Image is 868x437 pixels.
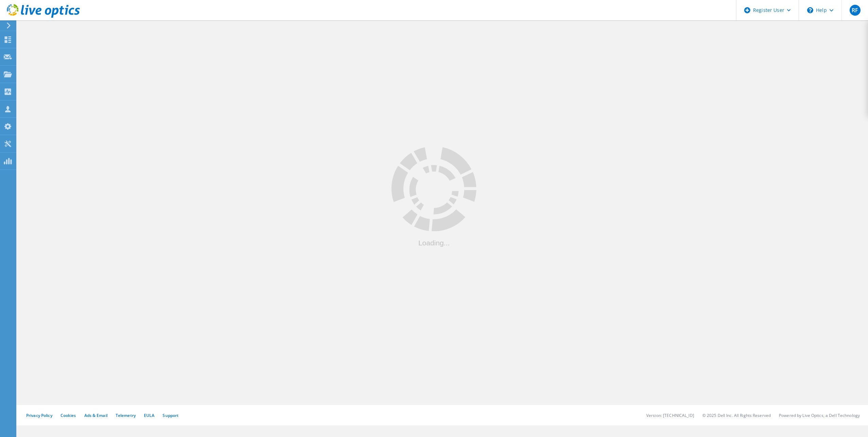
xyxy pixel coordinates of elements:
[163,412,179,418] a: Support
[144,412,154,418] a: EULA
[391,239,477,246] div: Loading...
[116,412,136,418] a: Telemetry
[852,7,858,13] span: RF
[807,7,813,13] svg: \n
[7,14,80,19] a: Live Optics Dashboard
[26,412,52,418] a: Privacy Policy
[646,412,694,418] li: Version: [TECHNICAL_ID]
[84,412,107,418] a: Ads & Email
[779,412,860,418] li: Powered by Live Optics, a Dell Technology
[61,412,76,418] a: Cookies
[702,412,771,418] li: © 2025 Dell Inc. All Rights Reserved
